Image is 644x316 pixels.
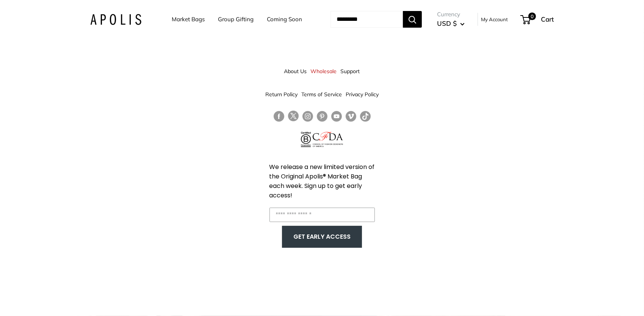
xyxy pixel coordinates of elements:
a: Return Policy [265,88,298,101]
img: Council of Fashion Designers of America Member [313,132,343,147]
span: USD $ [437,19,457,27]
a: Follow us on Facebook [274,111,284,122]
input: Enter your email [270,208,375,222]
span: 0 [528,13,536,20]
a: Support [341,64,360,78]
a: Follow us on Instagram [302,111,313,122]
a: Privacy Policy [346,88,379,101]
a: Follow us on Pinterest [317,111,327,122]
button: GET EARLY ACCESS [290,230,354,244]
a: Follow us on Vimeo [346,111,356,122]
img: Certified B Corporation [301,132,311,147]
a: About Us [284,64,307,78]
span: Currency [437,9,465,20]
span: Cart [541,15,554,23]
a: Coming Soon [267,14,302,25]
button: USD $ [437,17,465,30]
a: Follow us on Twitter [288,111,299,124]
a: Group Gifting [218,14,254,25]
span: We release a new limited version of the Original Apolis® Market Bag each week. Sign up to get ear... [270,163,375,200]
a: Wholesale [311,64,337,78]
a: My Account [481,15,508,24]
a: 0 Cart [521,13,554,25]
img: Apolis [90,14,141,25]
input: Search... [331,11,403,28]
a: Follow us on Tumblr [360,111,371,122]
a: Market Bags [172,14,205,25]
a: Terms of Service [301,88,342,101]
button: Search [403,11,422,28]
a: Follow us on YouTube [331,111,342,122]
